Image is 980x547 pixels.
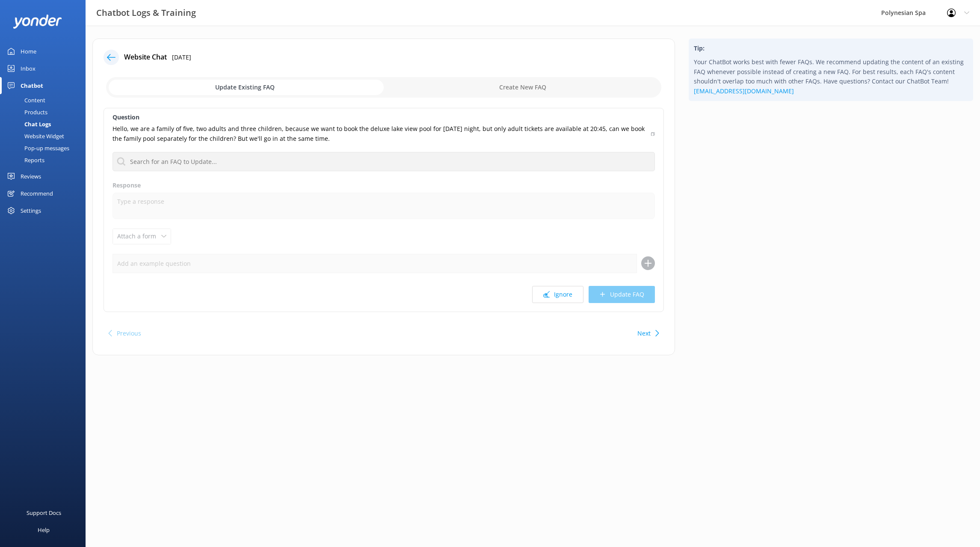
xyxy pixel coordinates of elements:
[113,152,655,171] input: Search for an FAQ to Update...
[5,130,86,142] a: Website Widget
[5,106,47,118] div: Products
[694,57,968,96] p: Your ChatBot works best with fewer FAQs. We recommend updating the content of an existing FAQ whe...
[5,118,51,130] div: Chat Logs
[5,154,44,166] div: Reports
[5,130,64,142] div: Website Widget
[38,521,50,538] div: Help
[5,154,86,166] a: Reports
[113,113,655,122] label: Question
[124,52,167,63] h4: Website Chat
[694,87,794,95] a: [EMAIL_ADDRESS][DOMAIN_NAME]
[13,15,62,29] img: yonder-white-logo.png
[5,94,45,106] div: Content
[637,325,651,342] button: Next
[5,142,86,154] a: Pop-up messages
[5,94,86,106] a: Content
[21,202,41,219] div: Settings
[532,286,583,303] button: Ignore
[21,60,36,77] div: Inbox
[5,142,69,154] div: Pop-up messages
[113,181,655,190] label: Response
[113,254,637,273] input: Add an example question
[21,77,43,94] div: Chatbot
[694,44,968,53] h4: Tip:
[5,106,86,118] a: Products
[96,6,196,20] h3: Chatbot Logs & Training
[21,168,41,185] div: Reviews
[27,504,61,521] div: Support Docs
[5,118,86,130] a: Chat Logs
[113,124,646,143] p: Hello, we are a family of five, two adults and three children, because we want to book the deluxe...
[21,185,53,202] div: Recommend
[21,43,36,60] div: Home
[172,53,191,62] p: [DATE]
